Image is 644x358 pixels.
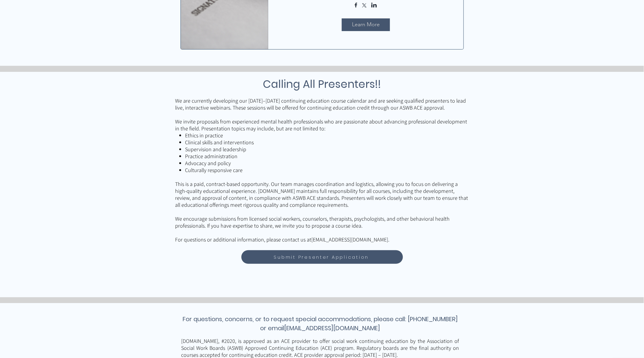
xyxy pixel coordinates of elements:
p: This is a paid, contract-based opportunity. Our team manages coordination and logistics, allowing... [175,174,469,208]
p: Supervision and leadership [185,146,469,153]
a: Submit Presenter Application [241,250,403,264]
p: Ethics in practice [185,132,469,139]
h3: Calling All Presenters!! [175,76,469,92]
p: Clinical skills and interventions [185,139,469,146]
a: Learn More [342,18,390,31]
p: We encourage submissions from licensed social workers, counselors, therapists, psychologists, and... [175,215,469,236]
p: Practice administration [185,153,469,160]
span: For questions, concerns, or to request special accommodations, please call: [PHONE_NUMBER] or email [183,315,458,333]
a: Share event on Facebook [355,3,357,9]
p: Culturally responsive care [185,167,469,174]
p: We are currently developing our [DATE]–[DATE] continuing education course calendar and are seekin... [175,97,469,111]
a: Share event on LinkedIn [371,3,377,9]
p: For questions or additional information, please contact us at . [175,236,469,243]
a: [EMAIL_ADDRESS][DOMAIN_NAME] [312,236,388,243]
p: We invite proposals from experienced mental health professionals who are passionate about advanci... [175,118,469,132]
span: Submit Presenter Application [274,254,369,261]
a: [EMAIL_ADDRESS][DOMAIN_NAME] [284,324,380,333]
span: Learn More [352,21,380,28]
a: Share event on X [362,3,367,9]
p: Advocacy and policy [185,160,469,167]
